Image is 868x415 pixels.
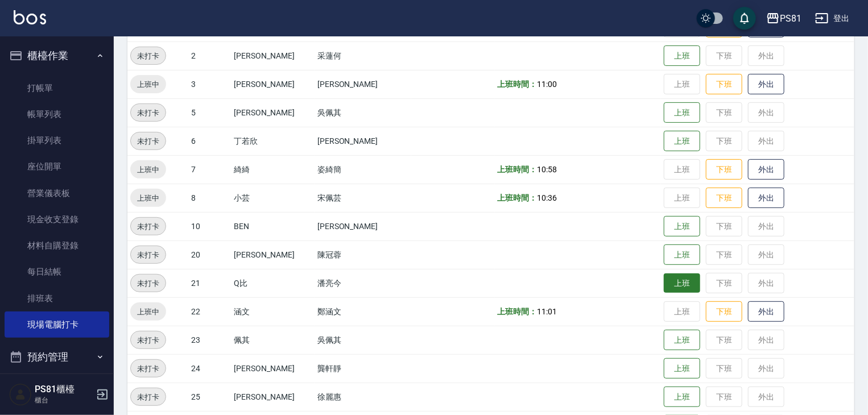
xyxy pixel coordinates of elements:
td: 宋佩芸 [315,184,411,212]
td: 潘亮今 [315,269,411,297]
button: 下班 [706,188,742,209]
img: Person [9,383,32,406]
span: 上班中 [130,192,166,204]
a: 材料自購登錄 [5,233,109,259]
span: 10:58 [537,165,557,174]
span: 未打卡 [131,50,166,62]
span: 未打卡 [131,334,166,346]
td: [PERSON_NAME] [232,354,315,383]
span: 未打卡 [131,249,166,261]
span: 11:00 [537,80,557,89]
a: 排班表 [5,285,109,312]
td: 采蓮何 [315,42,411,70]
button: 上班 [664,131,700,152]
td: BEN [232,212,315,240]
td: 23 [188,326,232,354]
button: 下班 [706,159,742,180]
td: 8 [188,184,232,212]
td: 姿綺簡 [315,155,411,184]
a: 座位開單 [5,153,109,180]
button: 外出 [748,301,784,322]
td: 20 [188,240,232,269]
td: 6 [188,127,232,155]
button: 上班 [664,244,700,265]
img: Logo [14,10,46,24]
td: Q比 [232,269,315,297]
a: 每日結帳 [5,259,109,285]
td: 鄭涵文 [315,297,411,326]
span: 10:36 [537,193,557,202]
b: 上班時間： [498,193,538,202]
button: 上班 [664,358,700,379]
td: 涵文 [232,297,315,326]
b: 上班時間： [498,80,538,89]
td: [PERSON_NAME] [232,98,315,127]
button: 登出 [811,8,854,29]
span: 11:01 [537,307,557,316]
button: 外出 [748,159,784,180]
td: 3 [188,70,232,98]
a: 現金收支登錄 [5,206,109,233]
button: 上班 [664,387,700,408]
td: [PERSON_NAME] [315,70,411,98]
span: 上班中 [130,164,166,176]
td: [PERSON_NAME] [232,240,315,269]
button: 下班 [706,301,742,322]
button: 櫃檯作業 [5,41,109,70]
td: [PERSON_NAME] [315,127,411,155]
td: 10 [188,212,232,240]
span: 上班中 [130,78,166,90]
td: 陳冠蓉 [315,240,411,269]
td: 丁若欣 [232,127,315,155]
a: 帳單列表 [5,101,109,127]
button: 上班 [664,102,700,123]
td: 7 [188,155,232,184]
td: 龔軒靜 [315,354,411,383]
button: 預約管理 [5,342,109,372]
span: 未打卡 [131,363,166,375]
p: 櫃台 [35,395,93,405]
a: 現場電腦打卡 [5,312,109,338]
a: 打帳單 [5,75,109,101]
button: 報表及分析 [5,372,109,401]
td: 徐麗惠 [315,383,411,411]
a: 掛單列表 [5,127,109,153]
td: 21 [188,269,232,297]
button: 上班 [664,216,700,237]
td: 綺綺 [232,155,315,184]
span: 未打卡 [131,135,166,147]
td: 25 [188,383,232,411]
span: 未打卡 [131,107,166,119]
span: 未打卡 [131,391,166,403]
td: 24 [188,354,232,383]
button: 上班 [664,330,700,351]
td: 吳佩其 [315,326,411,354]
b: 上班時間： [498,165,538,174]
button: 外出 [748,188,784,209]
td: 佩其 [232,326,315,354]
button: 下班 [706,74,742,95]
button: 上班 [664,273,700,293]
td: 5 [188,98,232,127]
span: 未打卡 [131,277,166,289]
button: 上班 [664,45,700,67]
span: 上班中 [130,306,166,318]
button: 外出 [748,74,784,95]
td: [PERSON_NAME] [232,42,315,70]
td: 22 [188,297,232,326]
a: 營業儀表板 [5,180,109,206]
b: 上班時間： [498,307,538,316]
span: 未打卡 [131,221,166,233]
h5: PS81櫃檯 [35,384,93,395]
button: save [733,7,756,30]
td: 吳佩其 [315,98,411,127]
td: [PERSON_NAME] [232,383,315,411]
td: 2 [188,42,232,70]
td: [PERSON_NAME] [315,212,411,240]
td: 小芸 [232,184,315,212]
div: PS81 [780,11,801,26]
button: PS81 [762,7,806,30]
td: [PERSON_NAME] [232,70,315,98]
